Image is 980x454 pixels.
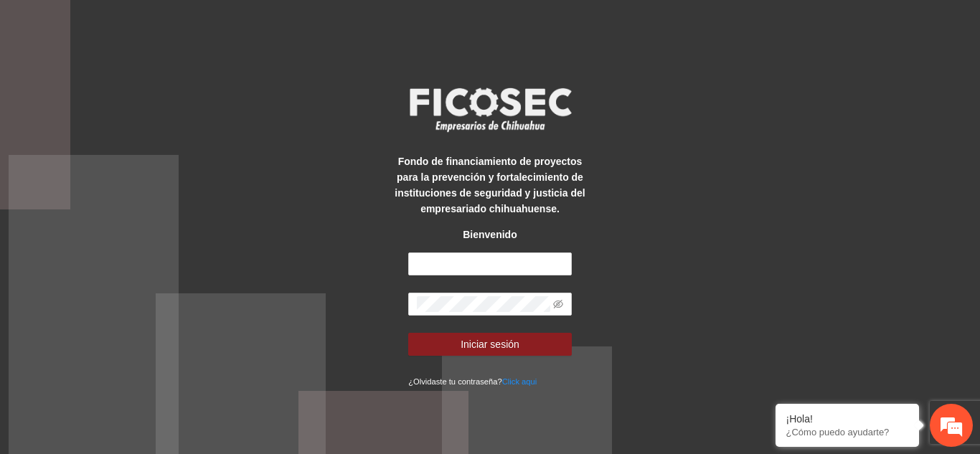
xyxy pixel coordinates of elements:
[463,229,517,240] strong: Bienvenido
[395,156,585,214] strong: Fondo de financiamiento de proyectos para la prevención y fortalecimiento de instituciones de seg...
[502,377,537,386] a: Click aqui
[408,333,572,356] button: Iniciar sesión
[786,427,908,438] p: ¿Cómo puedo ayudarte?
[553,299,563,309] span: eye-invisible
[786,413,908,425] div: ¡Hola!
[408,377,537,386] small: ¿Olvidaste tu contraseña?
[461,336,519,352] span: Iniciar sesión
[400,83,580,136] img: logo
